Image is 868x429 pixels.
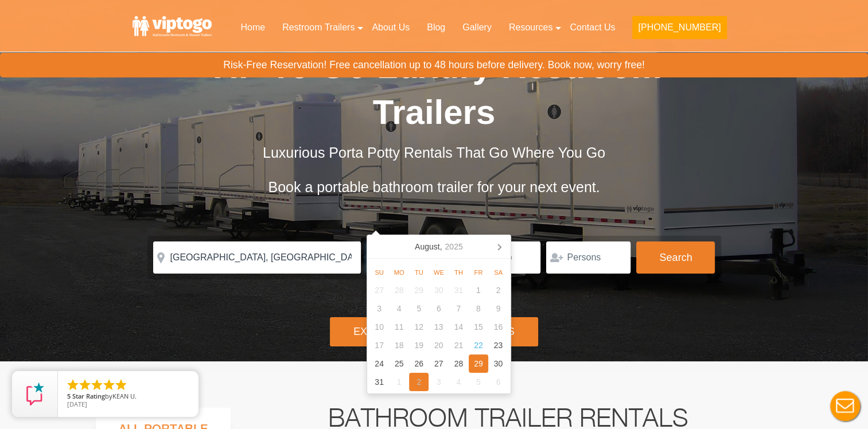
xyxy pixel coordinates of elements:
[488,299,508,318] div: 9
[561,15,624,40] a: Contact Us
[469,336,489,354] div: 22
[67,392,71,400] span: 5
[546,241,630,274] input: Persons
[449,266,469,279] div: Th
[454,15,500,40] a: Gallery
[369,281,390,299] div: 27
[409,299,429,318] div: 5
[102,378,116,392] li: 
[409,266,429,279] div: Tu
[488,266,508,279] div: Sa
[632,16,726,39] button: [PHONE_NUMBER]
[67,400,87,408] span: [DATE]
[429,299,449,318] div: 6
[274,15,363,40] a: Restroom Trailers
[469,318,489,336] div: 15
[409,373,429,391] div: 2
[418,15,454,40] a: Blog
[449,354,469,373] div: 28
[389,299,409,318] div: 4
[67,393,189,401] span: by
[369,299,390,318] div: 3
[429,373,449,391] div: 3
[268,179,600,195] span: Book a portable bathroom trailer for your next event.
[114,378,128,392] li: 
[449,299,469,318] div: 7
[469,266,489,279] div: Fr
[409,318,429,336] div: 12
[449,336,469,354] div: 21
[624,15,735,46] a: [PHONE_NUMBER]
[369,266,390,279] div: Su
[389,373,409,391] div: 1
[469,373,489,391] div: 5
[389,318,409,336] div: 11
[429,354,449,373] div: 27
[72,392,105,400] span: Star Rating
[369,354,390,373] div: 24
[488,336,508,354] div: 23
[330,317,538,346] div: Explore Restroom Trailers
[232,15,274,40] a: Home
[389,336,409,354] div: 18
[409,354,429,373] div: 26
[369,318,390,336] div: 10
[429,266,449,279] div: We
[469,299,489,318] div: 8
[369,373,390,391] div: 31
[389,266,409,279] div: Mo
[389,354,409,373] div: 25
[429,336,449,354] div: 20
[369,336,390,354] div: 17
[263,145,605,161] span: Luxurious Porta Potty Rentals That Go Where You Go
[822,383,868,429] button: Live Chat
[363,15,418,40] a: About Us
[90,378,104,392] li: 
[429,318,449,336] div: 13
[469,281,489,299] div: 1
[449,373,469,391] div: 4
[78,378,92,392] li: 
[488,318,508,336] div: 16
[153,241,361,274] input: Where do you need your restroom?
[410,237,468,256] div: August,
[445,240,462,253] i: 2025
[429,281,449,299] div: 30
[636,241,715,274] button: Search
[449,318,469,336] div: 14
[449,281,469,299] div: 31
[409,281,429,299] div: 29
[112,392,137,400] span: KEAN U.
[24,383,46,405] img: Review Rating
[389,281,409,299] div: 28
[409,336,429,354] div: 19
[488,281,508,299] div: 2
[488,373,508,391] div: 6
[488,354,508,373] div: 30
[66,378,80,392] li: 
[469,354,489,373] div: 29
[500,15,561,40] a: Resources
